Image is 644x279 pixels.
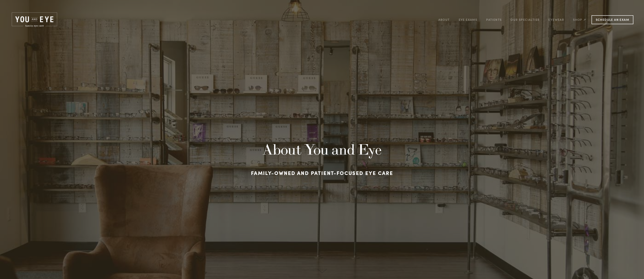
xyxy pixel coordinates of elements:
[438,16,450,23] a: About
[573,16,586,23] a: Shop ↗
[131,168,512,178] h3: Family-owned and patient-focused eye care
[592,15,633,24] a: Schedule an Exam
[131,141,512,158] h1: About You and Eye
[486,16,502,23] a: Patients
[548,16,564,23] a: Eyewear
[11,12,58,28] img: Rochester, MN | You and Eye | Family Eye Care
[459,16,477,23] a: Eye Exams
[511,18,539,22] a: Our Specialties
